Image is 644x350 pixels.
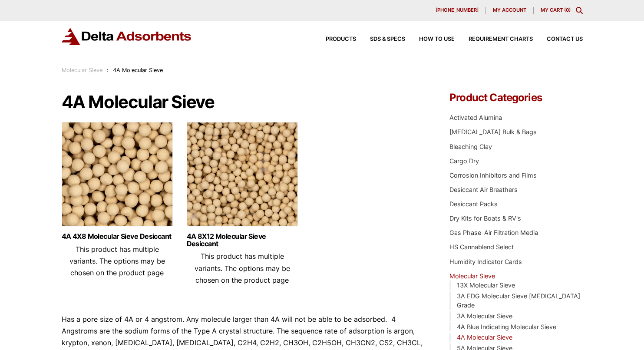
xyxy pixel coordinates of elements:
span: Requirement Charts [469,36,533,42]
span: How to Use [419,36,455,42]
a: Molecular Sieve [449,272,495,280]
span: Contact Us [547,36,583,42]
a: Molecular Sieve [62,67,102,73]
a: SDS & SPECS [356,36,405,42]
a: Humidity Indicator Cards [449,258,522,265]
a: 4A 8X12 Molecular Sieve Desiccant [187,233,298,248]
span: 4A Molecular Sieve [113,67,163,73]
span: Products [326,36,356,42]
a: Products [312,36,356,42]
a: Requirement Charts [455,36,533,42]
a: Gas Phase-Air Filtration Media [449,229,538,236]
a: My account [486,7,534,14]
span: This product has multiple variants. The options may be chosen on the product page [69,245,165,277]
a: Activated Alumina [449,114,502,121]
a: 3A Molecular Sieve [457,312,512,320]
a: 3A EDG Molecular Sieve [MEDICAL_DATA] Grade [457,292,580,309]
span: 0 [566,7,569,13]
a: Corrosion Inhibitors and Films [449,172,537,179]
h4: Product Categories [449,92,582,103]
a: Desiccant Packs [449,200,498,208]
a: 4A Blue Indicating Molecular Sieve [457,323,556,330]
span: SDS & SPECS [370,36,405,42]
a: Bleaching Clay [449,143,492,150]
a: Contact Us [533,36,583,42]
a: 4A 4X8 Molecular Sieve Desiccant [62,233,173,240]
a: [MEDICAL_DATA] Bulk & Bags [449,128,537,135]
span: My account [493,8,526,13]
a: [PHONE_NUMBER] [429,7,486,14]
a: HS Cannablend Select [449,243,514,251]
img: Delta Adsorbents [62,28,192,45]
a: My Cart (0) [541,7,571,13]
div: Toggle Modal Content [576,7,583,14]
span: : [107,67,109,73]
span: [PHONE_NUMBER] [436,8,479,13]
a: Cargo Dry [449,157,479,165]
span: This product has multiple variants. The options may be chosen on the product page [195,252,290,284]
a: Dry Kits for Boats & RV's [449,215,521,222]
a: Desiccant Air Breathers [449,186,518,193]
a: How to Use [405,36,455,42]
a: 4A Molecular Sieve [457,333,512,341]
h1: 4A Molecular Sieve [62,92,424,112]
a: 13X Molecular Sieve [457,281,515,289]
